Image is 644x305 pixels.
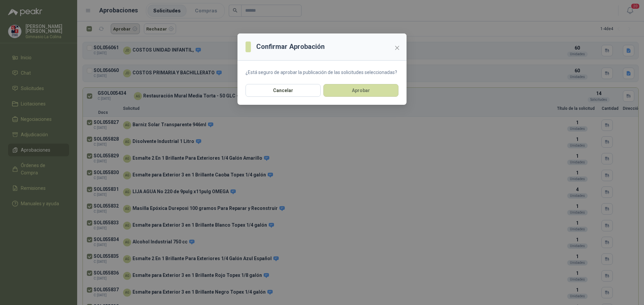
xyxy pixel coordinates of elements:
[323,84,398,97] button: Aprobar
[256,42,325,52] h3: Confirmar Aprobación
[394,45,400,51] span: close
[246,69,398,76] p: ¿Está seguro de aprobar la publicación de las solicitudes seleccionadas?
[246,84,321,97] button: Cancelar
[392,43,402,53] button: Close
